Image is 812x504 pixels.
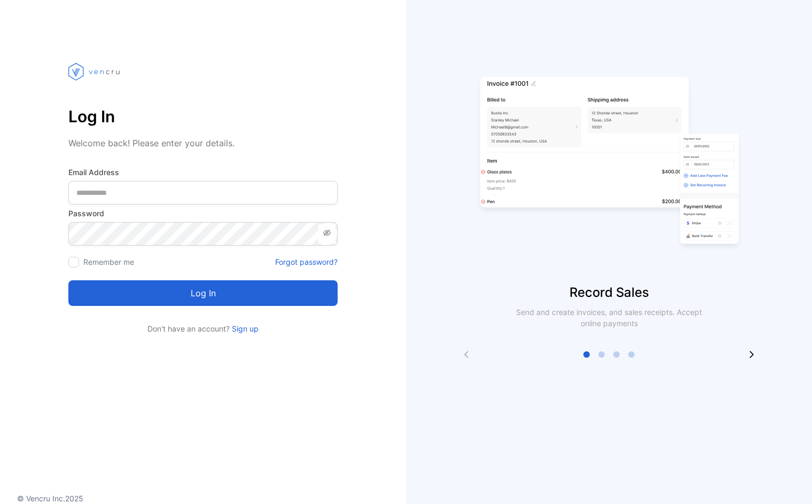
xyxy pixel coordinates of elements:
[68,167,338,178] label: Email Address
[275,256,338,267] a: Forgot password?
[68,104,338,129] p: Log In
[68,280,338,306] button: Log in
[406,283,812,302] p: Record Sales
[68,323,338,334] p: Don't have an account?
[230,324,259,333] a: Sign up
[506,306,712,329] p: Send and create invoices, and sales receipts. Accept online payments
[475,43,743,283] img: slider image
[68,208,338,219] label: Password
[83,257,134,266] label: Remember me
[68,43,122,100] img: vencru logo
[68,137,338,149] p: Welcome back! Please enter your details.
